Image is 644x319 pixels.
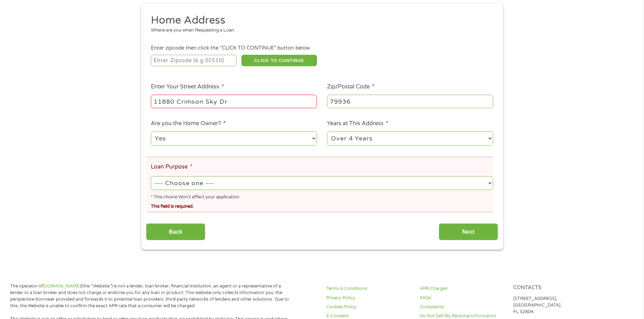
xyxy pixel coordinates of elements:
h2: Home Address [151,14,488,27]
a: Privacy Policy [326,295,412,301]
h4: Contacts [513,285,599,291]
a: Complaints [420,304,505,310]
a: APR Charges [420,285,505,292]
input: Enter Zipcode (e.g 01510) [151,55,237,67]
div: * This choice Won’t affect your application [151,191,493,201]
label: Are you the Home Owner? [151,120,226,127]
label: Zip/Postal Code [327,83,375,90]
input: Back [146,223,205,240]
button: CLICK TO CONTINUE [241,55,317,67]
div: This field is required. [151,201,493,210]
a: [DOMAIN_NAME] [43,283,81,289]
label: Years at This Address [327,120,388,127]
a: Cookies Policy [326,304,412,310]
a: Terms & Conditions [326,285,412,292]
div: Enter zipcode then click the "CLICK TO CONTINUE" button below. [151,44,493,52]
label: Enter Your Street Address [151,83,224,90]
div: Where are you when Requesting a Loan. [151,27,488,34]
a: FAQs [420,295,505,301]
input: 1 Main Street [151,95,317,108]
input: Next [439,223,498,240]
p: [STREET_ADDRESS], [GEOGRAPHIC_DATA], FL 32804. [513,295,599,315]
p: The operator of (this “Website”) is not a lender, loan broker, financial institution, an agent or... [10,283,291,309]
label: Loan Purpose [151,163,192,171]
